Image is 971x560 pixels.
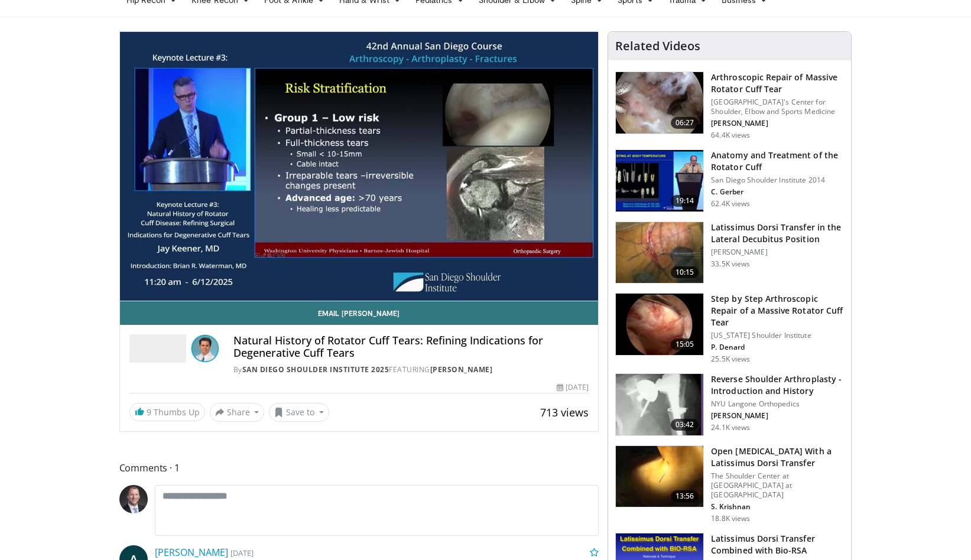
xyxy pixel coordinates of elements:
[269,403,329,422] button: Save to
[210,403,265,422] button: Share
[615,71,844,140] a: 06:27 Arthroscopic Repair of Massive Rotator Cuff Tear [GEOGRAPHIC_DATA]'s Center for Shoulder, E...
[711,399,844,409] p: NYU Langone Orthopedics
[671,117,699,129] span: 06:27
[616,150,703,211] img: 58008271-3059-4eea-87a5-8726eb53a503.150x105_q85_crop-smart_upscale.jpg
[616,374,703,435] img: zucker_4.png.150x105_q85_crop-smart_upscale.jpg
[671,266,699,278] span: 10:15
[711,248,844,257] p: [PERSON_NAME]
[711,175,844,185] p: San Diego Shoulder Institute 2014
[129,334,186,363] img: San Diego Shoulder Institute 2025
[711,423,750,432] p: 24.1K views
[233,334,589,360] h4: Natural History of Rotator Cuff Tears: Refining Indications for Degenerative Cuff Tears
[119,485,148,513] img: Avatar
[615,39,700,53] h4: Related Videos
[230,548,254,558] small: [DATE]
[615,222,844,284] a: 10:15 Latissimus Dorsi Transfer in the Lateral Decubitus Position [PERSON_NAME] 33.5K views
[711,331,844,340] p: [US_STATE] Shoulder Institute
[616,446,703,507] img: 38772_0000_3.png.150x105_q85_crop-smart_upscale.jpg
[711,293,844,328] h3: Step by Step Arthroscopic Repair of a Massive Rotator Cuff Tear
[120,301,599,325] a: Email [PERSON_NAME]
[615,293,844,364] a: 15:05 Step by Step Arthroscopic Repair of a Massive Rotator Cuff Tear [US_STATE] Shoulder Institu...
[671,195,699,207] span: 19:14
[540,405,589,419] span: 713 views
[711,343,844,352] p: P. Denard
[119,460,599,476] span: Comments 1
[711,411,844,421] p: [PERSON_NAME]
[711,222,844,245] h3: Latissimus Dorsi Transfer in the Lateral Decubitus Position
[615,373,844,436] a: 03:42 Reverse Shoulder Arthroplasty - Introduction and History NYU Langone Orthopedics [PERSON_NA...
[615,149,844,212] a: 19:14 Anatomy and Treatment of the Rotator Cuff San Diego Shoulder Institute 2014 C. Gerber 62.4K...
[711,199,750,209] p: 62.4K views
[616,222,703,284] img: 38501_0000_3.png.150x105_q85_crop-smart_upscale.jpg
[557,382,589,393] div: [DATE]
[671,338,699,350] span: 15:05
[129,403,205,421] a: 9 Thumbs Up
[711,354,750,364] p: 25.5K views
[711,373,844,397] h3: Reverse Shoulder Arthroplasty - Introduction and History
[120,32,599,301] video-js: Video Player
[671,490,699,502] span: 13:56
[242,364,389,375] a: San Diego Shoulder Institute 2025
[155,546,228,559] a: [PERSON_NAME]
[711,119,844,128] p: [PERSON_NAME]
[430,364,493,375] a: [PERSON_NAME]
[191,334,219,363] img: Avatar
[711,502,844,512] p: S. Krishnan
[711,131,750,140] p: 64.4K views
[711,445,844,469] h3: Open [MEDICAL_DATA] With a Latissimus Dorsi Transfer
[671,419,699,431] span: 03:42
[711,471,844,500] p: The Shoulder Center at [GEOGRAPHIC_DATA] at [GEOGRAPHIC_DATA]
[711,187,844,197] p: C. Gerber
[616,294,703,355] img: 7cd5bdb9-3b5e-40f2-a8f4-702d57719c06.150x105_q85_crop-smart_upscale.jpg
[711,97,844,116] p: [GEOGRAPHIC_DATA]'s Center for Shoulder, Elbow and Sports Medicine
[711,71,844,95] h3: Arthroscopic Repair of Massive Rotator Cuff Tear
[616,72,703,134] img: 281021_0002_1.png.150x105_q85_crop-smart_upscale.jpg
[615,445,844,523] a: 13:56 Open [MEDICAL_DATA] With a Latissimus Dorsi Transfer The Shoulder Center at [GEOGRAPHIC_DAT...
[233,364,589,375] div: By FEATURING
[147,406,151,418] span: 9
[711,514,750,523] p: 18.8K views
[711,533,844,556] h3: Latissimus Dorsi Transfer Combined with Bio-RSA
[711,149,844,173] h3: Anatomy and Treatment of the Rotator Cuff
[711,259,750,269] p: 33.5K views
